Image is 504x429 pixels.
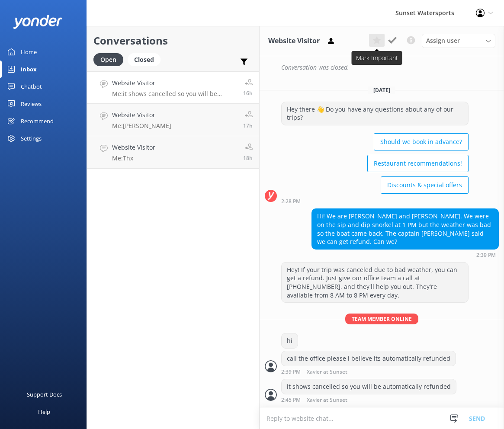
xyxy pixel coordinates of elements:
span: Oct 03 2025 01:13pm (UTC -05:00) America/Cancun [243,122,253,129]
div: Hey there 👋 Do you have any questions about any of our trips? [282,102,468,125]
span: Xavier at Sunset [307,369,347,375]
p: Me: Thx [112,154,155,162]
div: hi [282,333,298,348]
div: Support Docs [27,386,62,403]
div: Oct 03 2025 01:39pm (UTC -05:00) America/Cancun [281,368,456,375]
strong: 2:39 PM [281,369,301,375]
img: yonder-white-logo.png [13,15,63,29]
div: Settings [21,130,42,147]
div: Assign User [422,34,495,48]
a: Website VisitorMe:Thx18h [87,136,259,169]
a: Website VisitorMe:it shows cancelled so you will be automatically refunded16h [87,71,259,104]
div: Open [93,53,123,66]
strong: 2:39 PM [476,253,496,258]
div: Recommend [21,112,54,130]
div: Hey! If your trip was canceled due to bad weather, you can get a refund. Just give our office tea... [282,263,468,302]
p: Me: [PERSON_NAME] [112,122,171,130]
div: Oct 03 2025 01:28pm (UTC -05:00) America/Cancun [281,198,469,204]
span: [DATE] [368,86,395,94]
div: Help [38,403,50,420]
a: Website VisitorMe:[PERSON_NAME]17h [87,104,259,136]
h3: Website Visitor [268,35,320,47]
h2: Conversations [93,32,253,49]
div: it shows cancelled so you will be automatically refunded [282,379,456,394]
span: Xavier at Sunset [307,397,347,403]
div: Reviews [21,95,42,112]
div: Home [21,43,37,61]
span: Assign user [426,36,460,45]
span: Oct 03 2025 12:02pm (UTC -05:00) America/Cancun [243,154,253,162]
p: Me: it shows cancelled so you will be automatically refunded [112,90,237,98]
span: Team member online [345,314,418,324]
a: Open [93,54,128,64]
button: Discounts & special offers [381,176,469,194]
div: call the office please i believe its automatically refunded [282,351,456,366]
h4: Website Visitor [112,110,171,120]
button: Restaurant recommendations! [367,155,469,172]
div: 2025-10-03T00:01:51.889 [265,60,499,75]
div: Hi! We are [PERSON_NAME] and [PERSON_NAME]. We were on the sip and dip snorkel at 1 PM but the we... [312,209,498,249]
div: Inbox [21,61,37,78]
span: Oct 03 2025 01:45pm (UTC -05:00) America/Cancun [243,90,253,97]
h4: Website Visitor [112,143,155,152]
div: Oct 03 2025 01:45pm (UTC -05:00) America/Cancun [281,397,456,403]
strong: 2:45 PM [281,397,301,403]
div: Closed [128,53,161,66]
strong: 2:28 PM [281,199,301,204]
div: Oct 03 2025 01:39pm (UTC -05:00) America/Cancun [311,252,499,258]
a: Closed [128,54,165,64]
div: Conversation was closed. [281,60,499,75]
button: Should we book in advance? [374,133,469,150]
h4: Website Visitor [112,78,237,88]
div: Chatbot [21,78,42,95]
